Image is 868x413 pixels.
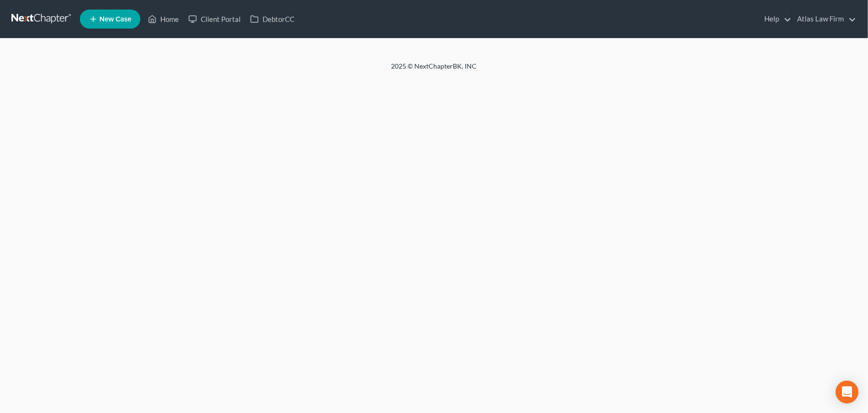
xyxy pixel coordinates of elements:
a: Atlas Law Firm [792,10,856,28]
div: 2025 © NextChapterBK, INC [163,61,705,79]
div: Open Intercom Messenger [836,381,858,403]
new-legal-case-button: New Case [80,10,140,29]
a: Home [143,10,184,28]
a: Help [760,10,791,28]
a: DebtorCC [245,10,299,28]
a: Client Portal [184,10,245,28]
